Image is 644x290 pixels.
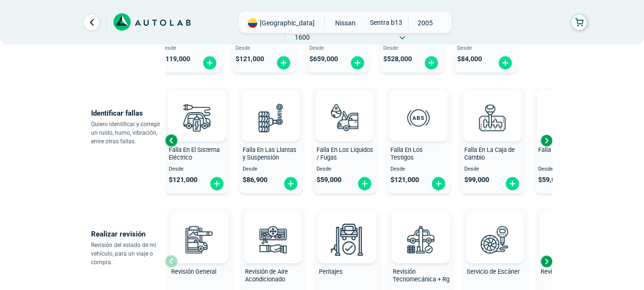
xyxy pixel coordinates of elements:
img: diagnostic_diagnostic_abs-v3.svg [398,97,440,139]
img: AD0BCuuxAAAAAElFTkSuQmCC [404,92,433,120]
img: diagnostic_caja-de-cambios-v3.svg [471,97,513,139]
img: AD0BCuuxAAAAAElFTkSuQmCC [407,214,435,242]
button: Falla En Los Testigos Desde $121,000 [387,87,451,193]
span: Desde [538,166,595,172]
img: AD0BCuuxAAAAAElFTkSuQmCC [256,92,285,120]
img: aire_acondicionado-v3.svg [252,218,294,260]
span: SENTRA B13 [368,16,402,29]
img: AD0BCuuxAAAAAElFTkSuQmCC [552,92,581,120]
span: Falla En Las Llantas y Suspensión [243,146,296,161]
span: Falla En Los Testigos [390,146,423,161]
img: AD0BCuuxAAAAAElFTkSuQmCC [333,214,361,242]
img: fi_plus-circle2.svg [276,55,291,70]
span: Revisión Tecnomecánica + Rg [393,268,450,283]
img: AD0BCuuxAAAAAElFTkSuQmCC [259,214,287,242]
span: $ 659,000 [309,55,338,63]
span: Desde [317,166,373,172]
span: $ 86,900 [243,176,267,184]
div: Next slide [539,133,553,148]
span: Servicio de Escáner [467,268,520,275]
img: fi_plus-circle2.svg [498,55,513,70]
p: Realizar revisión [91,227,165,241]
img: diagnostic_gota-de-sangre-v3.svg [324,97,366,139]
span: $ 121,000 [235,55,264,63]
p: Identificar fallas [91,107,165,120]
span: Desde [243,166,299,172]
span: $ 121,000 [390,176,419,184]
img: revision_tecno_mecanica-v3.svg [400,218,442,260]
span: Revisión General [171,268,216,275]
button: Falla En El Sistema Eléctrico Desde $121,000 [165,87,229,193]
img: diagnostic_suspension-v3.svg [250,97,292,139]
p: Quiero identificar y corregir un ruido, humo, vibración, entre otras fallas. [91,120,165,146]
button: Falla En Los Frenos Desde $59,000 [534,87,599,193]
img: fi_plus-circle2.svg [424,55,439,70]
img: fi_plus-circle2.svg [357,176,372,191]
img: diagnostic_disco-de-freno-v3.svg [545,97,587,139]
img: AD0BCuuxAAAAAElFTkSuQmCC [183,92,211,120]
img: peritaje-v3.svg [326,218,368,260]
span: Desde [162,45,218,52]
span: Revisión de Batería [541,268,592,275]
a: Ir al paso anterior [84,15,99,30]
img: fi_plus-circle2.svg [209,176,225,191]
div: Previous slide [164,133,178,148]
span: 1600 [286,30,319,44]
span: 2005 [409,16,442,30]
span: Desde [235,45,292,52]
img: cambio_bateria-v3.svg [548,218,590,260]
button: Falla En La Caja de Cambio Desde $99,000 [460,87,525,193]
button: Falla En Los Liquidos / Fugas Desde $59,000 [313,87,377,193]
button: Falla En Las Llantas y Suspensión Desde $86,900 [239,87,303,193]
img: AD0BCuuxAAAAAElFTkSuQmCC [185,214,214,242]
span: $ 59,000 [317,176,341,184]
span: Revisión de Aire Acondicionado [245,268,288,283]
img: escaner-v3.svg [474,218,516,260]
img: AD0BCuuxAAAAAElFTkSuQmCC [478,92,507,120]
img: fi_plus-circle2.svg [283,176,298,191]
span: Falla En Los Liquidos / Fugas [317,146,373,161]
span: Falla En El Sistema Eléctrico [169,146,220,161]
img: AD0BCuuxAAAAAElFTkSuQmCC [330,92,359,120]
p: Revisión del estado de mi vehículo, para un viaje o compra. [91,241,165,267]
span: Desde [390,166,447,172]
img: revision_general-v3.svg [178,218,220,260]
span: $ 59,000 [538,176,563,184]
img: fi_plus-circle2.svg [202,55,217,70]
span: Desde [383,45,440,52]
img: fi_plus-circle2.svg [505,176,520,191]
img: diagnostic_bombilla-v3.svg [176,97,218,139]
span: NISSAN [328,16,362,30]
span: $ 121,000 [169,176,197,184]
span: $ 119,000 [162,55,190,63]
div: Next slide [539,254,553,269]
span: Peritajes [319,268,343,275]
img: fi_plus-circle2.svg [431,176,446,191]
img: fi_plus-circle2.svg [350,55,365,70]
span: Desde [169,166,225,172]
span: Desde [457,45,514,52]
img: AD0BCuuxAAAAAElFTkSuQmCC [480,214,509,242]
span: [GEOGRAPHIC_DATA] [260,18,315,28]
span: $ 528,000 [383,55,412,63]
span: Falla En Los Frenos [538,146,591,153]
span: Desde [464,166,521,172]
span: $ 99,000 [464,176,489,184]
span: Desde [309,45,366,52]
span: Falla En La Caja de Cambio [464,146,515,161]
img: Flag of COLOMBIA [248,18,257,28]
span: $ 84,000 [457,55,482,63]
